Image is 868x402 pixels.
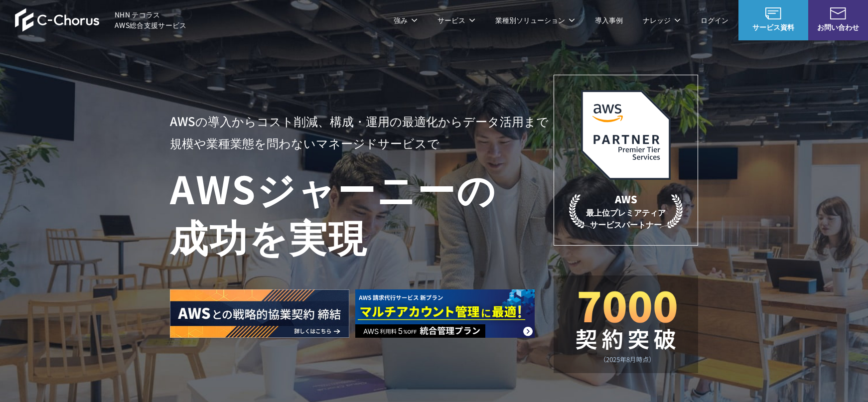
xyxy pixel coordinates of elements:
img: お問い合わせ [830,7,846,19]
img: AWS請求代行サービス 統合管理プラン [355,289,535,338]
img: AWSプレミアティアサービスパートナー [581,90,671,180]
p: AWSの導入からコスト削減、 構成・運用の最適化からデータ活用まで 規模や業種業態を問わない マネージドサービスで [170,110,554,154]
img: 契約件数 [574,290,678,363]
em: AWS [615,192,637,206]
p: 強み [394,15,418,25]
span: NHN テコラス AWS総合支援サービス [115,9,187,30]
p: ナレッジ [643,15,681,25]
span: サービス資料 [738,22,808,32]
h1: AWS ジャーニーの 成功を実現 [170,164,554,260]
a: AWS総合支援サービス C-Chorus NHN テコラスAWS総合支援サービス [15,8,187,32]
a: 導入事例 [595,15,623,25]
p: 業種別ソリューション [495,15,575,25]
span: お問い合わせ [808,22,868,32]
p: サービス [437,15,475,25]
a: ログイン [701,15,728,25]
img: AWS総合支援サービス C-Chorus サービス資料 [765,7,781,19]
p: 最上位プレミアティア サービスパートナー [569,192,683,230]
img: AWSとの戦略的協業契約 締結 [170,289,349,338]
